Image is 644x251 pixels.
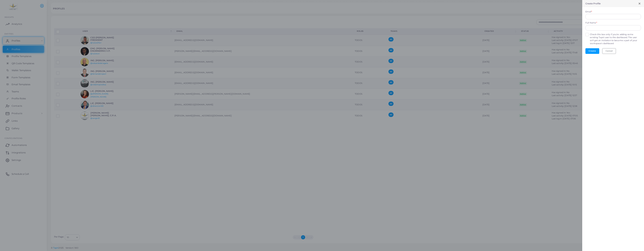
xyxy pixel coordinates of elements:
label: Email [585,10,592,13]
h5: Create Profile [585,2,601,5]
label: Full Name [585,21,597,24]
label: Check this box only if you're adding some existing Tapni user to the dashboard. The user will get... [590,33,641,45]
button: Cancel [602,48,616,54]
button: Create [585,48,599,54]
